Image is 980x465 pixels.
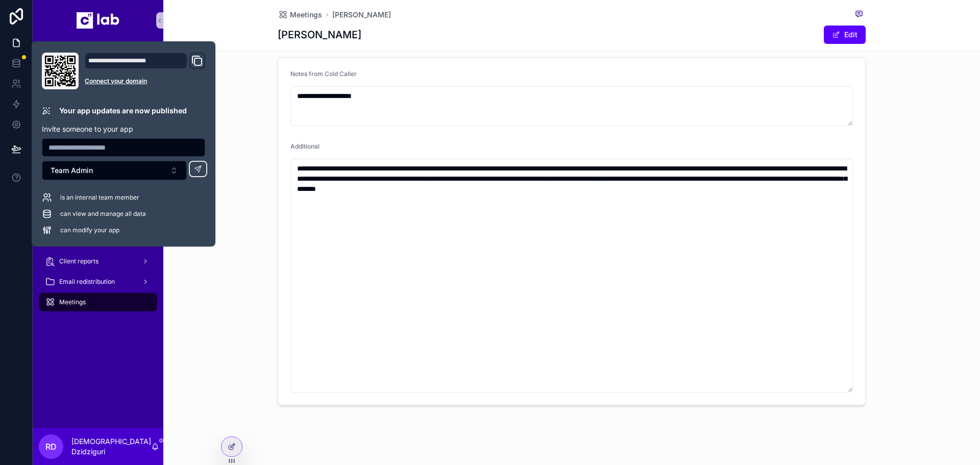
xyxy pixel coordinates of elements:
span: Notes from Cold Caller [290,70,357,78]
span: Team Admin [51,165,93,176]
span: can view and manage all data [60,210,146,218]
span: Meetings [59,298,86,306]
a: Meetings [39,293,157,311]
div: Domain and Custom Link [85,53,205,89]
p: [DEMOGRAPHIC_DATA] Dzidziguri [71,436,151,457]
span: Meetings [290,10,322,20]
a: Client reports [39,252,157,271]
a: Connect your domain [85,77,205,85]
span: RD [45,440,57,453]
button: Edit [824,26,866,44]
button: Select Button [42,161,187,180]
div: scrollable content [33,41,163,325]
a: [PERSON_NAME] [332,10,391,20]
h1: [PERSON_NAME] [278,28,361,42]
span: Email redistribution [59,278,115,286]
a: Email redistribution [39,273,157,291]
span: Additional [290,142,320,150]
img: App logo [77,12,119,29]
span: is an internal team member [60,193,139,202]
p: Invite someone to your app [42,124,205,134]
span: can modify your app [60,226,119,234]
a: Meetings [278,10,322,20]
span: Client reports [59,257,99,265]
p: Your app updates are now published [59,106,187,116]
